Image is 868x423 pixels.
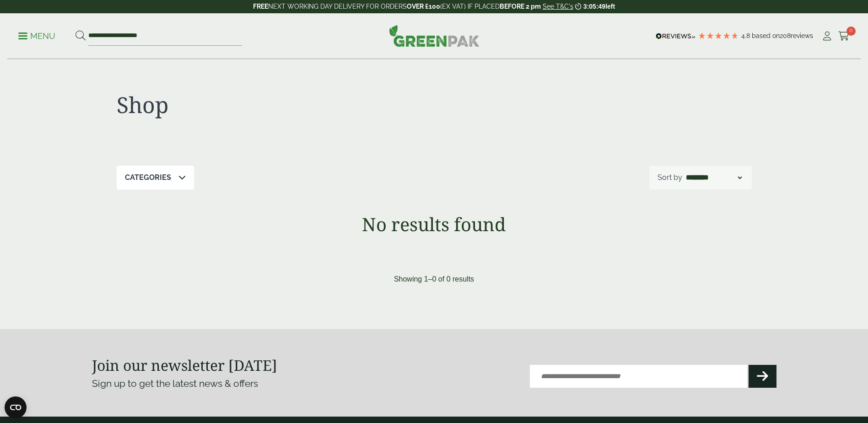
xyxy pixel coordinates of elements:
[656,33,695,39] img: REVIEWS.io
[92,213,776,235] h1: No results found
[500,3,541,10] strong: BEFORE 2 pm
[92,355,277,375] strong: Join our newsletter [DATE]
[407,3,440,10] strong: OVER £100
[389,25,480,47] img: GreenPak Supplies
[752,32,780,39] span: Based on
[543,3,573,10] a: See T&C's
[780,32,791,39] span: 208
[838,32,850,41] i: Cart
[605,3,615,10] span: left
[394,274,474,285] p: Showing 1–0 of 0 results
[684,172,744,183] select: Shop order
[18,31,55,40] a: Menu
[583,3,605,10] span: 3:05:49
[821,32,833,41] i: My Account
[658,172,682,183] p: Sort by
[92,376,400,391] p: Sign up to get the latest news & offers
[846,27,856,36] span: 0
[253,3,268,10] strong: FREE
[741,32,752,39] span: 4.8
[838,29,850,43] a: 0
[791,32,813,39] span: reviews
[18,31,55,42] p: Menu
[5,396,27,418] button: Open CMP widget
[117,92,434,118] h1: Shop
[125,172,171,183] p: Categories
[698,32,739,40] div: 4.79 Stars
